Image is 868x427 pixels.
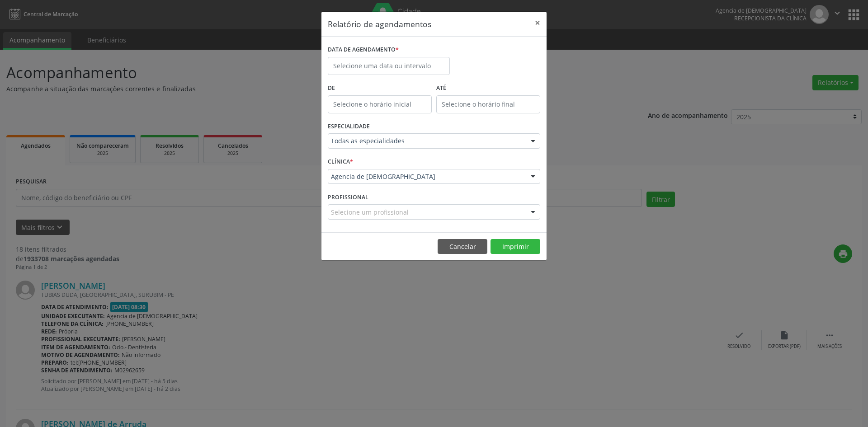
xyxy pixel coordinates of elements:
[328,190,368,204] label: PROFISSIONAL
[328,120,370,134] label: ESPECIALIDADE
[331,172,522,181] span: Agencia de [DEMOGRAPHIC_DATA]
[331,136,522,145] span: Todas as especialidades
[436,81,540,95] label: ATÉ
[528,12,547,34] button: Close
[328,18,431,30] h5: Relatório de agendamentos
[436,95,540,113] input: Selecione o horário final
[328,155,353,169] label: CLÍNICA
[328,95,432,113] input: Selecione o horário inicial
[328,81,432,95] label: De
[331,207,409,217] span: Selecione um profissional
[328,57,450,75] input: Selecione uma data ou intervalo
[491,239,540,254] button: Imprimir
[328,43,399,57] label: DATA DE AGENDAMENTO
[438,239,487,254] button: Cancelar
